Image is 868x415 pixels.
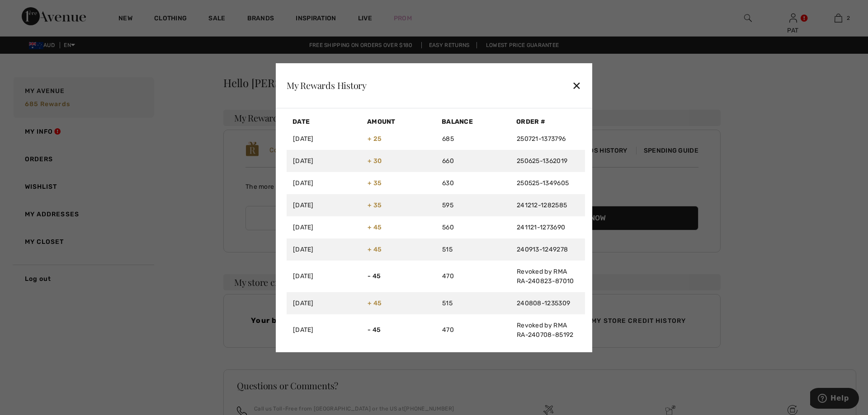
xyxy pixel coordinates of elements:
a: 241212-1282585 [517,201,567,209]
span: Help [20,6,39,14]
a: 250525-1349605 [517,179,569,187]
td: 630 [436,172,510,194]
td: Revoked by RMA RA-240823-87010 [510,261,585,292]
td: [DATE] [287,194,361,216]
th: Date [287,116,361,128]
a: 240913-1249278 [517,246,568,253]
td: [DATE] [287,128,361,150]
span: - 45 [368,272,381,280]
a: 241121-1273690 [517,224,565,231]
td: 685 [436,128,510,150]
td: [DATE] [287,314,361,346]
td: 595 [436,194,510,216]
td: 470 [436,261,510,292]
td: Revoked by RMA RA-240708-85192 [510,314,585,346]
span: - 45 [368,326,381,334]
td: [DATE] [287,292,361,314]
td: 660 [436,150,510,172]
span: + 45 [368,299,382,307]
td: [DATE] [287,150,361,172]
span: + 45 [368,246,382,253]
span: + 35 [368,201,382,209]
a: 250625-1362019 [517,157,567,165]
a: 250721-1373796 [517,135,566,143]
td: 560 [436,216,510,238]
td: 515 [436,238,510,261]
td: [DATE] [287,238,361,261]
div: My Rewards History [287,81,367,90]
td: [DATE] [287,216,361,238]
span: + 35 [368,179,382,187]
th: Amount [361,116,436,128]
th: Balance [436,116,510,128]
span: + 30 [368,157,382,165]
td: [DATE] [287,172,361,194]
td: 470 [436,314,510,346]
td: [DATE] [287,261,361,292]
th: Order # [510,116,585,128]
div: ✕ [572,76,581,95]
span: + 45 [368,224,382,231]
td: 515 [436,292,510,314]
a: 240808-1235309 [517,299,570,307]
span: + 25 [368,135,382,143]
